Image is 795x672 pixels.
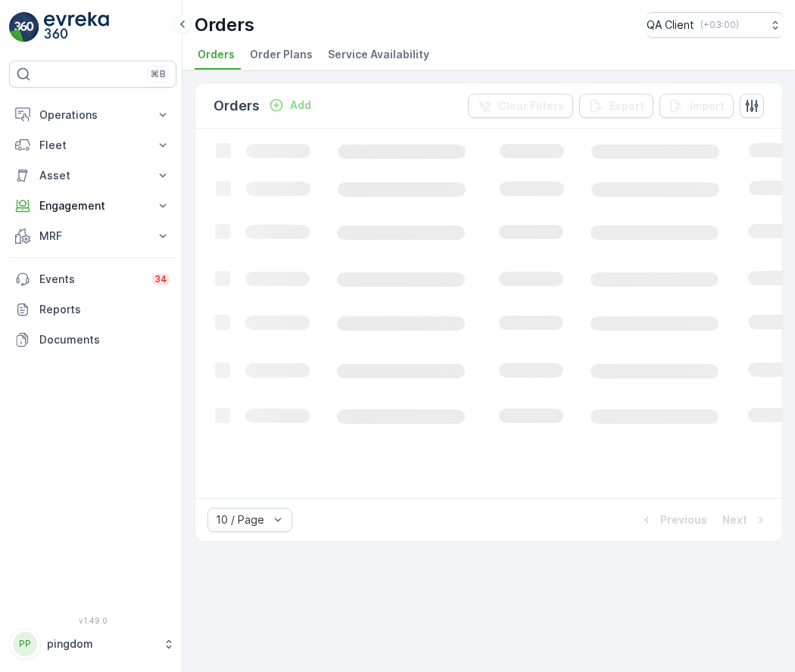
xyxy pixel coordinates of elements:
button: MRF [9,221,176,251]
p: Asset [39,168,146,183]
p: Fleet [39,138,146,153]
p: 34 [154,273,167,285]
p: Next [722,512,747,527]
button: Fleet [9,130,176,160]
p: Operations [39,107,146,123]
button: Asset [9,160,176,191]
span: Orders [198,47,235,62]
div: PP [13,632,37,656]
p: Orders [214,95,260,117]
img: logo_light-DOdMpM7g.png [44,12,109,42]
button: Next [721,511,770,529]
p: ⌘B [151,68,166,80]
span: Order Plans [250,47,313,62]
img: logo [9,12,39,42]
button: Import [659,94,734,118]
p: Previous [660,512,707,527]
p: QA Client [647,17,694,33]
button: Engagement [9,191,176,221]
p: Clear Filters [498,98,564,114]
button: Add [263,96,317,114]
p: ( +03:00 ) [700,19,739,31]
p: Export [609,98,644,114]
a: Documents [9,325,176,355]
p: pingdom [47,636,155,652]
a: Reports [9,294,176,325]
span: Service Availability [328,47,429,62]
p: MRF [39,229,146,244]
p: Import [690,98,725,114]
p: Reports [39,302,170,317]
p: Add [290,98,311,113]
button: Previous [638,511,709,529]
p: Documents [39,332,170,347]
button: Export [579,94,653,118]
p: Events [39,272,142,287]
p: Engagement [39,198,146,213]
p: Orders [195,13,254,37]
button: QA Client(+03:00) [647,12,783,38]
button: Operations [9,100,176,130]
button: PPpingdom [9,628,176,660]
a: Events34 [9,264,176,294]
span: v 1.49.0 [9,616,176,625]
button: Clear Filters [468,94,573,118]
